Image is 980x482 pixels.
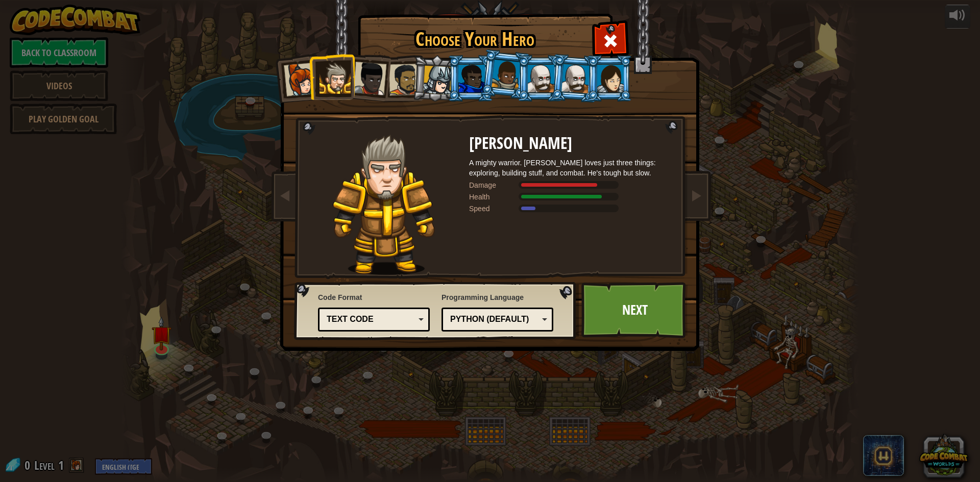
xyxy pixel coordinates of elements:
li: Gordon the Stalwart [448,55,494,102]
div: Speed [469,204,520,214]
span: Code Format [318,292,430,302]
li: Hattori Hanzō [412,54,460,103]
div: Deals 120% of listed Warrior weapon damage. [469,180,673,190]
li: Arryn Stonewall [480,49,530,100]
div: Damage [469,180,520,190]
li: Alejandro the Duelist [378,55,425,102]
div: Gains 140% of listed Warrior armor health. [469,192,673,202]
li: Captain Anya Weston [272,53,322,103]
div: A mighty warrior. [PERSON_NAME] loves just three things: exploring, building stuff, and combat. H... [469,158,673,178]
h2: [PERSON_NAME] [469,135,673,153]
li: Okar Stompfoot [550,54,599,103]
li: Okar Stompfoot [517,55,563,102]
li: Lady Ida Justheart [341,52,391,102]
h1: Choose Your Hero [360,29,590,50]
div: Text code [327,314,415,325]
li: Illia Shieldsmith [586,55,632,102]
a: Next [581,282,688,338]
img: language-selector-background.png [294,282,579,340]
span: Programming Language [442,292,553,302]
div: Moves at 6 meters per second. [469,204,673,214]
div: Python (Default) [450,314,538,325]
li: Sir Tharin Thunderfist [309,54,355,100]
div: Health [469,192,520,202]
img: knight-pose.png [333,135,435,275]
